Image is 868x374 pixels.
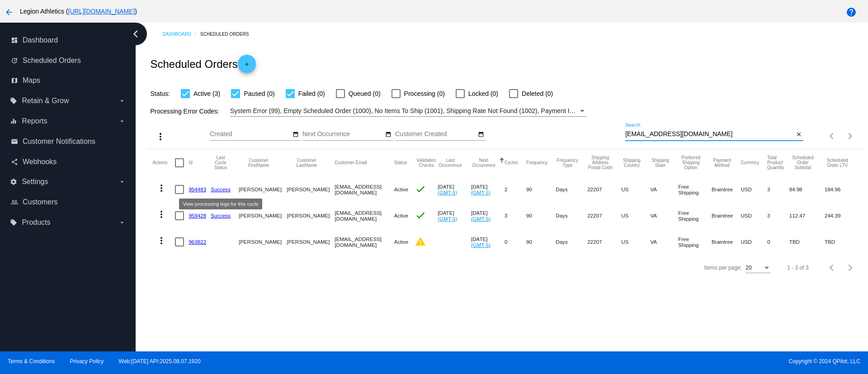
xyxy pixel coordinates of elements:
mat-cell: US [621,203,650,229]
mat-cell: [EMAIL_ADDRESS][DOMAIN_NAME] [335,176,394,203]
button: Change sorting for LastOccurrenceUtc [438,158,463,168]
input: Search [625,131,794,138]
mat-icon: help [846,7,857,18]
a: 963822 [189,239,206,245]
mat-cell: Free Shipping [678,229,712,255]
mat-cell: [DATE] [438,176,471,203]
span: Copyright © 2024 QPilot, LLC [442,358,860,365]
mat-icon: date_range [385,131,392,138]
mat-cell: VA [650,229,678,255]
mat-icon: warning [415,236,426,247]
i: local_offer [10,97,17,104]
mat-cell: 112.47 [789,203,825,229]
a: 959428 [189,213,206,218]
mat-cell: Days [556,229,587,255]
a: Web:[DATE] API:2025.08.07.1920 [119,358,201,365]
mat-cell: USD [741,176,767,203]
mat-cell: [DATE] [438,203,471,229]
h2: Scheduled Orders [150,55,255,73]
button: Previous page [823,127,841,145]
i: people_outline [11,199,18,206]
i: arrow_drop_down [118,118,126,125]
mat-cell: 22207 [587,176,621,203]
button: Previous page [823,259,841,277]
mat-cell: Days [556,203,587,229]
mat-cell: 3 [767,203,789,229]
a: (GMT-5) [471,189,491,195]
span: Maps [23,76,40,85]
span: Failed (0) [298,88,325,99]
mat-cell: 22207 [587,203,621,229]
mat-cell: 244.39 [825,203,859,229]
a: Success [211,186,231,192]
a: Dashboard [162,27,200,41]
i: chevron_left [128,27,143,41]
button: Change sorting for LastProcessingCycleId [211,155,231,170]
button: Change sorting for CurrencyIso [741,160,759,166]
i: dashboard [11,37,18,44]
span: 20 [745,265,751,271]
mat-cell: Days [556,176,587,203]
span: Reports [22,117,47,125]
button: Change sorting for CustomerFirstName [239,158,278,168]
mat-icon: more_vert [156,183,167,194]
a: (GMT-5) [438,189,457,195]
mat-icon: more_vert [156,209,167,220]
i: local_offer [10,219,17,226]
a: Scheduled Orders [200,27,257,41]
mat-cell: US [621,229,650,255]
a: share Webhooks [11,155,126,169]
mat-cell: 90 [526,176,556,203]
button: Change sorting for PaymentMethod.Type [712,158,732,168]
mat-cell: [PERSON_NAME] [287,176,335,203]
mat-cell: 3 [767,176,789,203]
mat-cell: 90 [526,203,556,229]
button: Change sorting for Frequency [526,160,547,166]
mat-cell: 90 [526,229,556,255]
span: Processing Error Codes: [150,108,219,115]
mat-icon: more_vert [155,131,166,142]
span: Webhooks [23,158,57,166]
mat-cell: [EMAIL_ADDRESS][DOMAIN_NAME] [335,203,394,229]
button: Change sorting for CustomerLastName [287,158,326,168]
button: Change sorting for Id [189,160,192,166]
span: Scheduled Orders [23,57,81,65]
a: Terms & Conditions [8,358,55,365]
button: Change sorting for ShippingPostcode [587,155,613,170]
mat-icon: close [796,131,802,138]
span: Processing (0) [404,88,445,99]
a: people_outline Customers [11,195,126,209]
a: update Scheduled Orders [11,53,126,68]
span: Legion Athletics ( ) [20,8,137,15]
span: Customers [23,198,57,206]
mat-icon: check [415,184,426,194]
div: 1 - 3 of 3 [787,265,808,271]
mat-cell: 22207 [587,229,621,255]
mat-icon: date_range [478,131,484,138]
i: share [11,158,18,166]
mat-cell: 84.98 [789,176,825,203]
div: Items per page: [704,265,742,271]
mat-cell: [PERSON_NAME] [287,203,335,229]
button: Change sorting for PreferredShippingOption [678,155,703,170]
mat-icon: date_range [292,131,299,138]
input: Next Occurrence [302,131,384,138]
i: email [11,138,18,145]
a: [URL][DOMAIN_NAME] [68,8,135,15]
span: Customer Notifications [23,137,95,146]
span: Settings [22,178,48,186]
span: Active (3) [193,88,220,99]
i: update [11,57,18,64]
mat-icon: add [241,61,252,72]
mat-cell: VA [650,203,678,229]
a: 954483 [189,186,206,192]
mat-icon: more_vert [156,235,167,246]
mat-icon: check [415,210,426,221]
a: email Customer Notifications [11,134,126,149]
span: Products [22,218,50,227]
button: Change sorting for ShippingCountry [621,158,642,168]
mat-cell: [PERSON_NAME] [239,203,287,229]
a: Success [211,213,231,218]
button: Change sorting for LifetimeValue [825,158,850,168]
mat-select: Filter by Processing Error Codes [230,105,586,117]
